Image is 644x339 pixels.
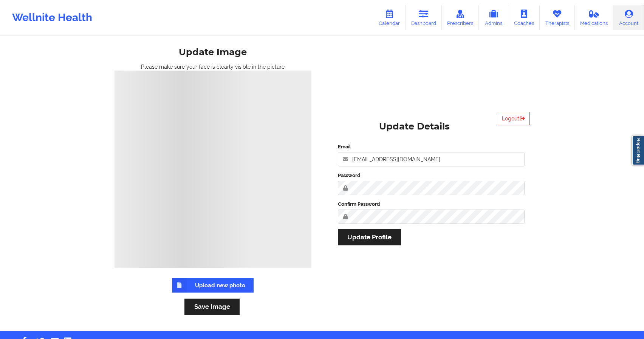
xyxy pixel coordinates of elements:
button: Logout [498,112,530,125]
a: Report Bug [632,136,644,165]
label: Email [338,143,525,151]
a: Dashboard [406,5,442,30]
label: Upload new photo [172,278,254,293]
button: Update Profile [338,229,401,245]
a: Coaches [508,5,540,30]
a: Calendar [373,5,406,30]
input: Email address [338,152,525,166]
a: Prescribers [442,5,479,30]
button: Save Image [184,299,239,315]
label: Password [338,172,525,179]
a: Admins [479,5,508,30]
div: Please make sure your face is clearly visible in the picture [115,63,312,71]
a: Account [613,5,644,30]
div: Update Image [179,46,247,58]
div: Update Details [379,121,450,133]
a: Medications [575,5,614,30]
a: Therapists [540,5,575,30]
label: Confirm Password [338,200,525,208]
